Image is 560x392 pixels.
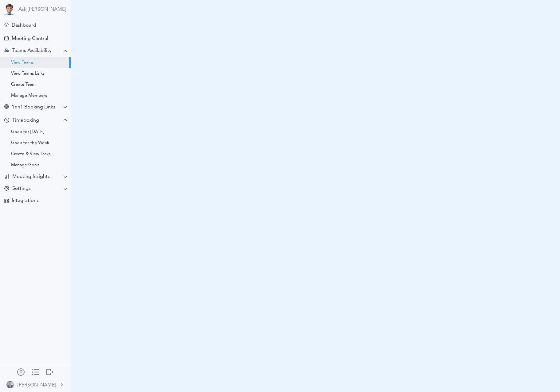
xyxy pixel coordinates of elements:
[12,198,39,204] div: Integrations
[32,368,39,377] a: Change side menu
[18,7,66,13] a: Ask [PERSON_NAME]
[17,368,25,377] a: Manage Members and Externals
[12,48,52,54] div: Teams Availability
[12,23,36,29] div: Dashboard
[11,164,39,167] div: Manage Goals
[3,3,15,15] img: Powered by TEAMCAL AI
[17,368,25,374] div: Manage Members and Externals
[11,72,45,75] div: View Teams Links
[12,118,39,123] div: Timeboxing
[12,104,55,110] div: 1on1 Booking Links
[4,118,9,123] div: Time Your Goals
[4,104,9,110] div: Share Meeting Link
[11,142,49,145] div: Goals for the Week
[6,381,14,388] img: BWv8PPf8N0ctf3JvtTlAAAAAASUVORK5CYII=
[12,174,50,180] div: Meeting Insights
[11,131,44,134] div: Goals for [DATE]
[32,368,39,374] div: Show only icons
[11,94,47,97] div: Manage Members
[46,368,53,374] div: Log out
[4,36,9,41] div: Create Meeting
[12,36,48,42] div: Meeting Central
[11,61,34,64] div: View Teams
[11,153,50,156] div: Create & View Tasks
[12,186,31,192] div: Settings
[4,23,9,27] div: Meeting Dashboard
[4,199,9,203] div: TEAMCAL AI Workflow Apps
[1,378,70,391] a: [PERSON_NAME]
[11,83,36,86] div: Create Team
[18,382,56,389] div: [PERSON_NAME]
